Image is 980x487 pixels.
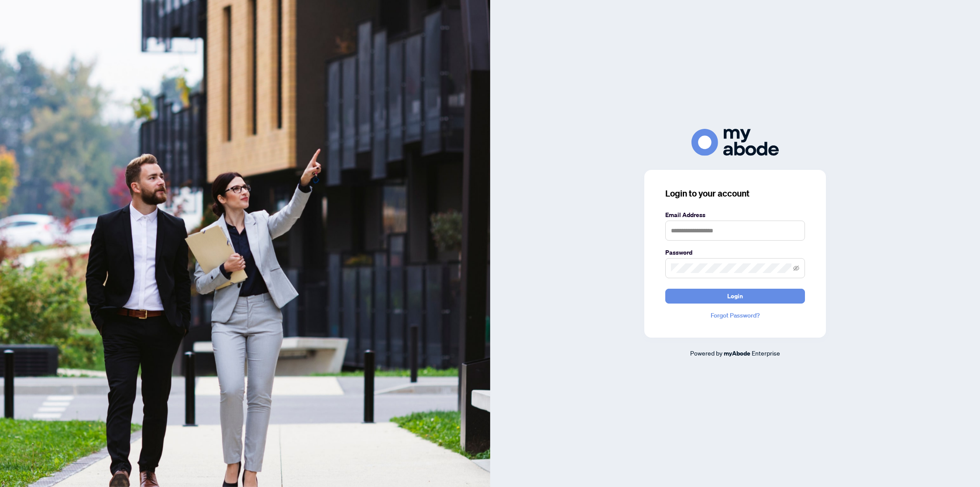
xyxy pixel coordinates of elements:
a: Forgot Password? [665,311,805,320]
span: Enterprise [752,349,780,357]
span: Login [727,289,743,303]
label: Password [665,248,805,257]
a: myAbode [724,349,750,358]
img: ma-logo [691,129,779,155]
h3: Login to your account [665,187,805,200]
span: Powered by [690,349,722,357]
button: Login [665,289,805,304]
span: eye-invisible [793,265,799,271]
label: Email Address [665,210,805,220]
